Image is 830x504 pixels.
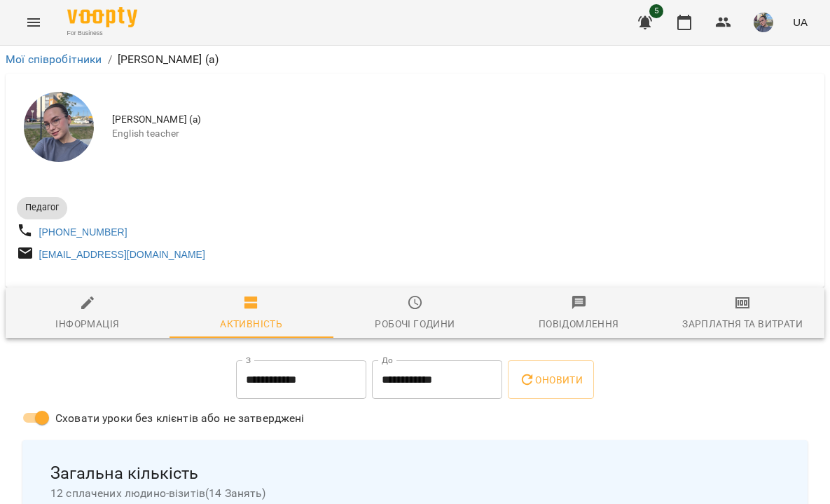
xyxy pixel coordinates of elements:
[220,315,282,332] div: Активність
[118,51,219,68] p: [PERSON_NAME] (а)
[375,315,455,332] div: Робочі години
[17,6,50,39] button: Menu
[519,372,583,388] span: Оновити
[50,485,780,502] span: 12 сплачених людино-візитів ( 14 Занять )
[67,7,137,27] img: Voopty Logo
[112,113,813,127] span: [PERSON_NAME] (а)
[6,51,824,68] nav: breadcrumb
[649,4,663,18] span: 5
[50,463,780,484] span: Загальна кількість
[24,92,94,162] img: Павленко Світлана (а)
[112,127,813,141] span: English teacher
[39,249,205,260] a: [EMAIL_ADDRESS][DOMAIN_NAME]
[539,315,619,332] div: Повідомлення
[55,315,119,332] div: Інформація
[17,201,67,214] span: Педагог
[754,13,773,32] img: 12e81ef5014e817b1a9089eb975a08d3.jpeg
[39,226,127,238] a: [PHONE_NUMBER]
[6,53,102,66] a: Мої співробітники
[793,15,808,29] span: UA
[108,51,112,68] li: /
[787,9,813,35] button: UA
[682,315,803,332] div: Зарплатня та Витрати
[55,410,305,427] span: Сховати уроки без клієнтів або не затверджені
[67,29,137,38] span: For Business
[508,360,594,400] button: Оновити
